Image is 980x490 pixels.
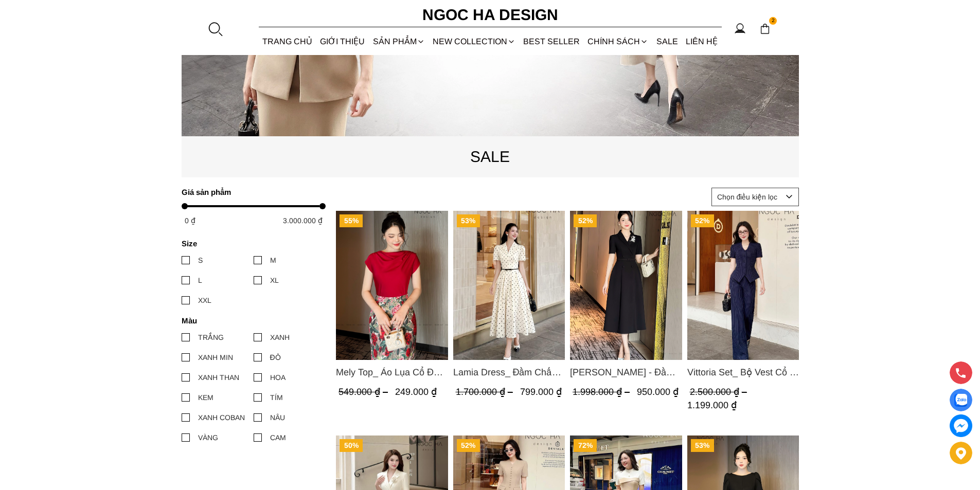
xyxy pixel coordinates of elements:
[198,412,245,423] div: XANH COBAN
[198,255,203,266] div: S
[336,211,448,360] img: Mely Top_ Áo Lụa Cổ Đổ Rớt Vai A003
[270,352,281,363] div: ĐỎ
[270,412,285,423] div: NÂU
[455,387,515,397] span: 1.700.000 ₫
[682,28,721,55] a: LIÊN HỆ
[198,275,202,286] div: L
[950,389,972,411] a: Display image
[283,216,323,225] span: 3.000.000 ₫
[270,392,283,403] div: TÍM
[413,3,567,27] a: Ngoc Ha Design
[687,211,799,360] a: Product image - Vittoria Set_ Bộ Vest Cổ V Quần Suông Kẻ Sọc BQ013
[182,188,319,196] h4: Giá sản phẩm
[570,365,682,379] span: [PERSON_NAME] - Đầm Vest Dáng Xòe Kèm Đai D713
[198,432,218,443] div: VÀNG
[316,28,369,55] a: GIỚI THIỆU
[687,365,799,379] span: Vittoria Set_ Bộ Vest Cổ V Quần Suông Kẻ Sọc BQ013
[198,392,213,403] div: KEM
[198,332,224,343] div: TRẮNG
[198,295,211,306] div: XXL
[182,239,319,248] h4: Size
[637,387,679,397] span: 950.000 ₫
[336,365,448,379] span: Mely Top_ Áo Lụa Cổ Đổ Rớt Vai A003
[453,211,565,360] a: Product image - Lamia Dress_ Đầm Chấm Bi Cổ Vest Màu Kem D1003
[270,432,286,443] div: CAM
[453,365,565,379] span: Lamia Dress_ Đầm Chấm Bi Cổ Vest Màu Kem D1003
[395,387,437,397] span: 249.000 ₫
[687,365,799,379] a: Link to Vittoria Set_ Bộ Vest Cổ V Quần Suông Kẻ Sọc BQ013
[429,28,519,55] a: NEW COLLECTION
[336,365,448,379] a: Link to Mely Top_ Áo Lụa Cổ Đổ Rớt Vai A003
[950,414,972,437] a: messenger
[369,28,429,55] div: SẢN PHẨM
[652,28,682,55] a: SALE
[270,372,286,383] div: HOA
[182,316,319,325] h4: Màu
[453,211,565,360] img: Lamia Dress_ Đầm Chấm Bi Cổ Vest Màu Kem D1003
[270,275,279,286] div: XL
[689,387,749,397] span: 2.500.000 ₫
[338,387,390,397] span: 549.000 ₫
[769,17,777,25] span: 2
[270,255,276,266] div: M
[573,387,632,397] span: 1.998.000 ₫
[687,400,736,410] span: 1.199.000 ₫
[570,211,682,360] img: Irene Dress - Đầm Vest Dáng Xòe Kèm Đai D713
[520,387,561,397] span: 799.000 ₫
[453,365,565,379] a: Link to Lamia Dress_ Đầm Chấm Bi Cổ Vest Màu Kem D1003
[954,394,967,407] img: Display image
[182,144,799,169] p: SALE
[270,332,290,343] div: XANH
[198,372,239,383] div: XANH THAN
[185,216,195,225] span: 0 ₫
[584,28,652,55] div: Chính sách
[198,352,233,363] div: XANH MIN
[570,211,682,360] a: Product image - Irene Dress - Đầm Vest Dáng Xòe Kèm Đai D713
[570,365,682,379] a: Link to Irene Dress - Đầm Vest Dáng Xòe Kèm Đai D713
[520,28,584,55] a: BEST SELLER
[336,211,448,360] a: Product image - Mely Top_ Áo Lụa Cổ Đổ Rớt Vai A003
[259,28,316,55] a: TRANG CHỦ
[759,23,771,34] img: img-CART-ICON-ksit0nf1
[687,211,799,360] img: Vittoria Set_ Bộ Vest Cổ V Quần Suông Kẻ Sọc BQ013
